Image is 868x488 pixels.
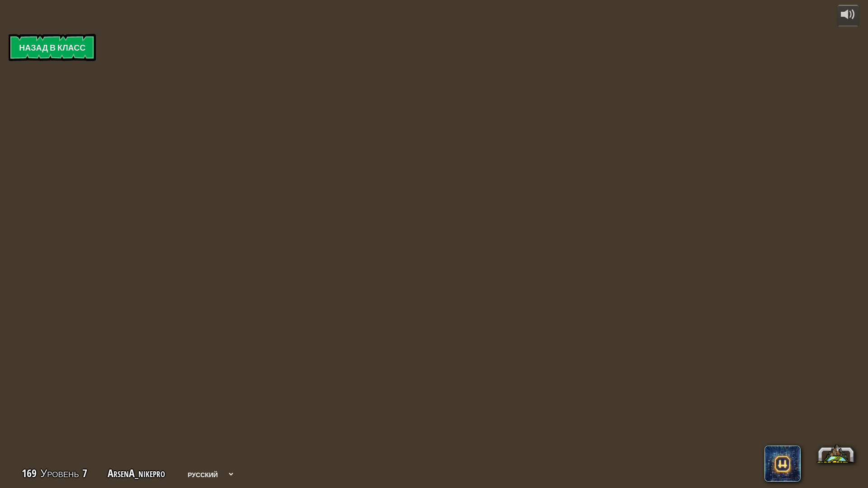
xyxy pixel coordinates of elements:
button: Регулировать громкость [837,5,859,26]
span: 169 [22,466,39,480]
a: ArsenA_nikepro [108,466,168,480]
span: 7 [82,466,87,480]
span: Уровень [40,466,79,481]
img: CodeCombat - Learn how to code by playing a game [9,5,124,32]
a: Назад в класс [9,34,96,61]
